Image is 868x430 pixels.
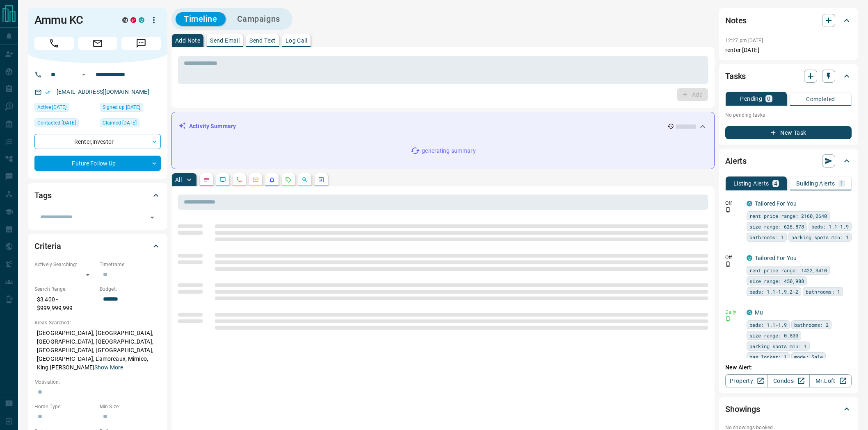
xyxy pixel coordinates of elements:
div: mrloft.ca [122,17,128,23]
p: 4 [774,181,777,186]
div: Tasks [725,66,852,86]
div: Thu Aug 14 2025 [34,103,96,114]
span: Signed up [DATE] [103,103,140,111]
p: generating summary [422,147,475,155]
svg: Calls [236,177,242,183]
span: mode: Sale [794,353,823,361]
span: bathrooms: 2 [794,321,829,329]
p: Log Call [286,38,307,43]
p: Budget: [100,285,161,293]
svg: Notes [203,177,210,183]
div: Tue Mar 28 2017 [100,103,161,114]
p: Listing Alerts [733,181,769,186]
div: condos.ca [747,310,752,315]
span: beds: 1.1-1.9 [749,321,787,329]
a: Tailored For You [755,255,797,261]
p: Home Type: [34,403,96,410]
p: No pending tasks [725,109,852,121]
p: 12:27 pm [DATE] [725,38,763,43]
p: Off [725,199,742,207]
div: Future Follow Up [34,156,161,171]
span: bathrooms: 1 [749,233,784,241]
p: [GEOGRAPHIC_DATA], [GEOGRAPHIC_DATA], [GEOGRAPHIC_DATA], [GEOGRAPHIC_DATA], [GEOGRAPHIC_DATA], [G... [34,326,161,374]
span: Call [34,37,74,50]
a: Property [725,374,767,387]
span: beds: 1.1-1.9,2-2 [749,287,798,296]
div: Criteria [34,236,161,256]
svg: Opportunities [302,177,308,183]
div: Activity Summary [178,119,708,134]
button: Open [146,212,158,223]
h2: Criteria [34,240,61,253]
p: Activity Summary [189,122,236,131]
p: All [175,177,182,183]
a: Mu [755,309,763,316]
h1: Ammu KC [34,14,110,27]
button: Show More [94,363,123,372]
svg: Emails [252,177,259,183]
button: Campaigns [229,12,288,26]
span: bathrooms: 1 [806,287,840,296]
p: 1 [840,181,843,186]
span: beds: 1.1-1.9 [811,222,849,231]
span: Contacted [DATE] [37,119,76,127]
h2: Tags [34,189,51,202]
div: Showings [725,399,852,419]
p: Send Email [210,38,240,43]
h2: Notes [725,14,747,27]
span: size range: 450,988 [749,277,804,285]
div: property.ca [130,17,136,23]
p: Areas Searched: [34,319,161,326]
span: Claimed [DATE] [103,119,137,127]
p: $3,400 - $999,999,999 [34,293,96,315]
svg: Push Notification Only [725,261,731,267]
a: Condos [767,374,809,387]
svg: Agent Actions [318,177,324,183]
div: condos.ca [139,17,144,23]
div: Notes [725,11,852,30]
p: Off [725,254,742,261]
div: Renter , Investor [34,134,161,149]
h2: Alerts [725,154,747,167]
p: Min Size: [100,403,161,410]
svg: Email Verified [45,89,51,95]
span: has locker: 1 [749,353,787,361]
p: 0 [767,96,770,102]
div: condos.ca [747,201,752,206]
button: Open [79,70,89,79]
svg: Requests [285,177,292,183]
p: Add Note [175,38,200,43]
div: condos.ca [747,255,752,261]
p: Send Text [249,38,276,43]
span: size range: 0,800 [749,331,798,339]
svg: Listing Alerts [269,177,275,183]
p: Pending [740,96,762,102]
span: Active [DATE] [37,103,66,111]
span: size range: 626,878 [749,222,804,231]
a: [EMAIL_ADDRESS][DOMAIN_NAME] [57,88,149,95]
p: Search Range: [34,285,96,293]
span: rent price range: 2160,2640 [749,212,827,220]
div: Tags [34,186,161,205]
p: New Alert: [725,363,852,372]
div: Wed May 31 2023 [34,118,96,130]
span: rent price range: 1422,3410 [749,266,827,274]
p: Completed [806,96,835,102]
span: Email [78,37,117,50]
span: parking spots min: 1 [749,342,807,350]
p: Daily [725,308,742,316]
svg: Push Notification Only [725,207,731,213]
span: Message [121,37,161,50]
a: Mr.Loft [809,374,852,387]
button: Timeline [176,12,226,26]
svg: Push Notification Only [725,316,731,321]
span: parking spots min: 1 [791,233,849,241]
button: New Task [725,126,852,139]
a: Tailored For You [755,200,797,207]
p: Motivation: [34,378,161,386]
p: Timeframe: [100,261,161,268]
p: Building Alerts [796,181,835,186]
svg: Lead Browsing Activity [219,177,226,183]
div: Alerts [725,151,852,171]
p: renter [DATE] [725,46,852,54]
